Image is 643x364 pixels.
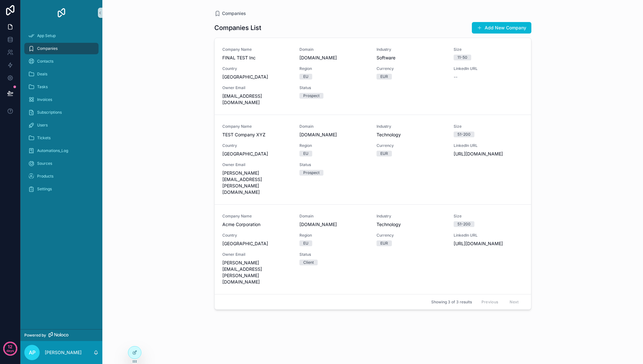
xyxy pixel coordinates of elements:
span: Companies [37,46,58,51]
a: Invoices [24,94,99,105]
span: TEST Company XYZ [222,132,292,138]
p: [PERSON_NAME] [45,349,82,356]
span: Owner Email [222,85,292,90]
div: Prospect [303,170,320,176]
div: EU [303,74,308,80]
span: Currency [377,66,446,71]
span: Industry [377,124,446,129]
span: [URL][DOMAIN_NAME] [454,151,523,157]
span: AP [29,349,36,356]
span: Size [454,214,523,219]
div: Client [303,260,314,265]
span: FINAL TEST Inc [222,55,292,61]
span: Software [377,55,446,61]
span: [DOMAIN_NAME] [299,55,369,61]
div: EU [303,151,308,156]
span: App Setup [37,33,56,38]
span: Domain [299,124,369,129]
span: Acme Corporation [222,221,292,228]
span: Currency [377,233,446,238]
button: Add New Company [472,22,531,34]
div: EUR [380,151,388,156]
span: Region [299,66,369,71]
span: [URL][DOMAIN_NAME] [454,240,523,247]
span: Sources [37,161,52,166]
span: Company Name [222,124,292,129]
span: Region [299,143,369,148]
span: [EMAIL_ADDRESS][DOMAIN_NAME] [222,93,292,106]
span: Tickets [37,135,51,140]
span: Status [299,252,369,257]
div: 51-200 [457,221,471,227]
a: Settings [24,183,99,195]
span: LinkedIn URL [454,233,523,238]
a: Subscriptions [24,107,99,118]
span: Size [454,124,523,129]
div: EU [303,240,308,246]
span: Companies [222,10,246,17]
span: Showing 3 of 3 results [431,300,472,305]
span: Deals [37,72,47,77]
span: Owner Email [222,162,292,167]
span: Tasks [37,84,48,89]
span: Size [454,47,523,52]
span: Owner Email [222,252,292,257]
a: Tickets [24,132,99,144]
span: [PERSON_NAME][EMAIL_ADDRESS][PERSON_NAME][DOMAIN_NAME] [222,170,292,195]
span: Country [222,143,292,148]
div: 11-50 [457,55,467,60]
img: App logo [56,8,67,18]
a: Tasks [24,81,99,93]
span: LinkedIn URL [454,143,523,148]
span: Products [37,174,53,179]
span: Domain [299,214,369,219]
a: Company NameAcme CorporationDomain[DOMAIN_NAME]IndustryTechnologySize51-200Country[GEOGRAPHIC_DAT... [215,204,531,294]
span: [GEOGRAPHIC_DATA] [222,240,292,247]
span: Industry [377,47,446,52]
span: Technology [377,132,446,138]
a: Products [24,171,99,182]
a: Contacts [24,56,99,67]
a: Sources [24,158,99,169]
p: days [6,346,14,355]
span: Company Name [222,214,292,219]
div: scrollable content [20,26,102,203]
span: Domain [299,47,369,52]
span: Status [299,85,369,90]
span: Country [222,233,292,238]
a: Companies [214,10,246,17]
span: Invoices [37,97,52,102]
span: Status [299,162,369,167]
a: Powered by [20,329,102,341]
div: 51-200 [457,132,471,137]
h1: Companies List [214,23,261,32]
span: Powered by [24,333,46,338]
span: Currency [377,143,446,148]
a: Users [24,119,99,131]
div: Prospect [303,93,320,99]
div: EUR [380,240,388,246]
span: Technology [377,221,446,228]
a: App Setup [24,30,99,42]
span: Subscriptions [37,110,62,115]
span: Settings [37,186,52,192]
span: [GEOGRAPHIC_DATA] [222,151,292,157]
span: Company Name [222,47,292,52]
span: Users [37,123,48,128]
div: EUR [380,74,388,80]
p: 12 [8,344,12,350]
span: Contacts [37,59,53,64]
span: Region [299,233,369,238]
a: Company NameTEST Company XYZDomain[DOMAIN_NAME]IndustryTechnologySize51-200Country[GEOGRAPHIC_DAT... [215,115,531,204]
span: LinkedIn URL [454,66,523,71]
a: Deals [24,68,99,80]
span: [PERSON_NAME][EMAIL_ADDRESS][PERSON_NAME][DOMAIN_NAME] [222,260,292,285]
a: Automations_Log [24,145,99,156]
a: Company NameFINAL TEST IncDomain[DOMAIN_NAME]IndustrySoftwareSize11-50Country[GEOGRAPHIC_DATA]Reg... [215,38,531,115]
span: -- [454,74,457,80]
span: Automations_Log [37,148,68,153]
span: [GEOGRAPHIC_DATA] [222,74,292,80]
a: Companies [24,43,99,54]
span: Country [222,66,292,71]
